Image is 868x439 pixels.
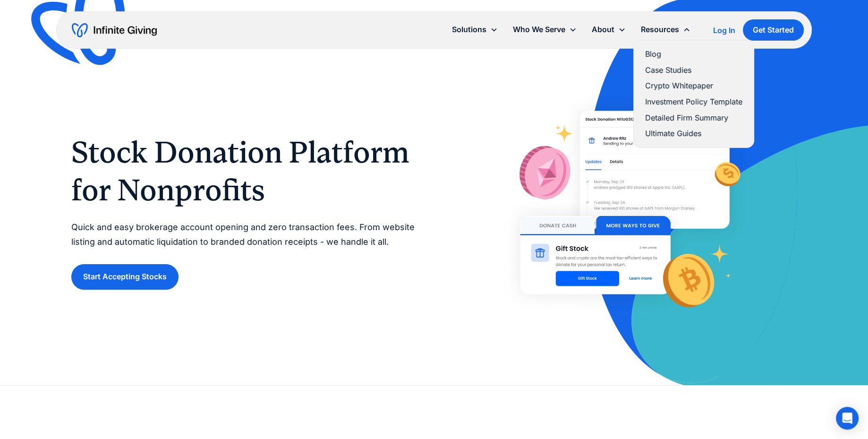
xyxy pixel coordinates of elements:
div: Resources [641,23,679,36]
h1: Stock Donation Platform for Nonprofits [71,133,415,209]
a: Blog [645,48,742,60]
div: Who We Serve [513,23,565,36]
div: Resources [633,19,698,40]
div: About [584,19,633,40]
div: Who We Serve [505,19,584,40]
a: Crypto Whitepaper [645,79,742,92]
div: Solutions [452,23,486,36]
div: Log In [713,26,735,34]
a: Start Accepting Stocks [71,264,179,289]
p: Quick and easy brokerage account opening and zero transaction fees. From website listing and auto... [71,220,415,249]
div: Open Intercom Messenger [836,407,859,430]
div: About [592,23,614,36]
a: Detailed Firm Summary [645,112,742,124]
img: With Infinite Giving’s stock donation platform, it’s easy for donors to give stock to your nonpro... [500,91,749,332]
a: Investment Policy Template [645,95,742,108]
a: Get Started [743,19,804,41]
a: Ultimate Guides [645,127,742,140]
nav: Resources [633,40,754,148]
a: Case Studies [645,64,742,77]
div: Solutions [444,19,505,40]
a: Log In [713,25,735,36]
a: home [72,23,157,38]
